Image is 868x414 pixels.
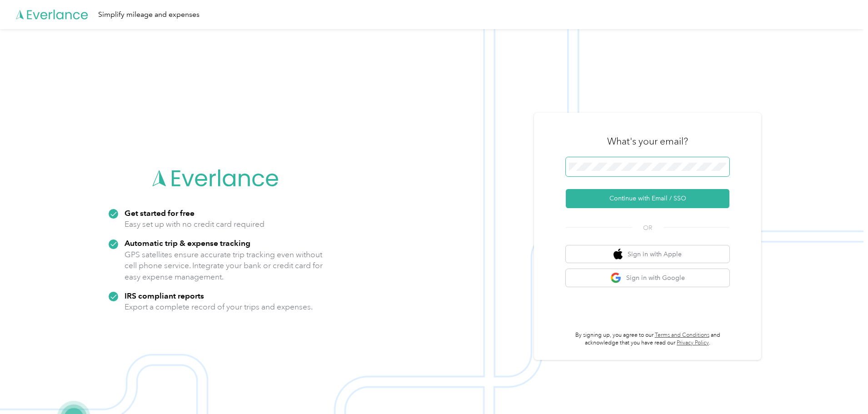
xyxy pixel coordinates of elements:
[566,331,729,347] p: By signing up, you agree to our and acknowledge that you have read our .
[98,9,200,20] div: Simplify mileage and expenses
[607,135,688,148] h3: What's your email?
[566,269,729,287] button: google logoSign in with Google
[125,249,323,283] p: GPS satellites ensure accurate trip tracking even without cell phone service. Integrate your bank...
[125,291,204,300] strong: IRS compliant reports
[677,339,709,346] a: Privacy Policy
[125,301,313,313] p: Export a complete record of your trips and expenses.
[125,238,250,248] strong: Automatic trip & expense tracking
[614,249,623,260] img: apple logo
[632,223,663,233] span: OR
[566,189,729,208] button: Continue with Email / SSO
[125,219,264,230] p: Easy set up with no credit card required
[610,272,622,284] img: google logo
[566,245,729,263] button: apple logoSign in with Apple
[655,332,709,339] a: Terms and Conditions
[125,208,195,218] strong: Get started for free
